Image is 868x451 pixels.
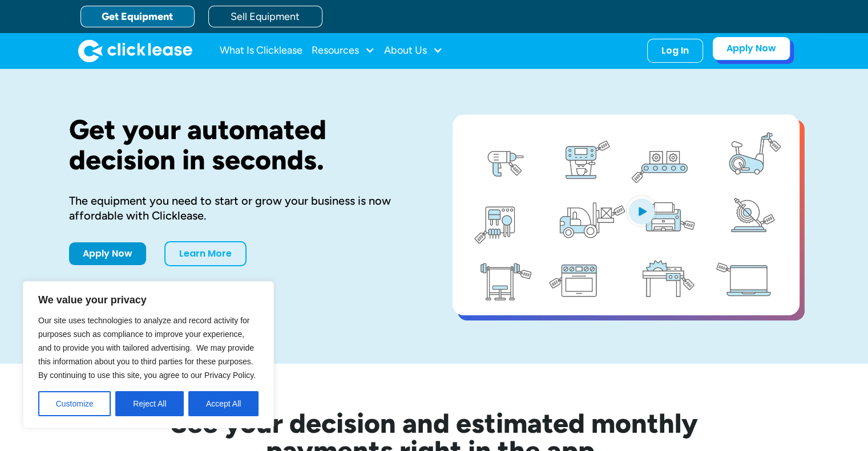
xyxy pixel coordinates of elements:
p: We value your privacy [38,293,259,307]
a: Get Equipment [80,6,195,27]
span: Our site uses technologies to analyze and record activity for purposes such as compliance to impr... [38,316,256,380]
a: Apply Now [69,242,146,265]
a: Learn More [164,241,247,266]
a: What Is Clicklease [220,39,302,62]
button: Accept All [188,391,259,416]
div: Log In [661,45,689,56]
a: Sell Equipment [208,6,322,27]
div: About Us [384,39,443,62]
a: home [78,39,192,62]
img: Blue play button logo on a light blue circular background [626,195,657,227]
a: Apply Now [712,36,790,60]
h1: Get your automated decision in seconds. [69,115,416,175]
div: We value your privacy [23,281,274,428]
button: Reject All [115,391,184,416]
button: Customize [38,391,111,416]
div: Resources [312,39,375,62]
img: Clicklease logo [78,39,192,62]
div: The equipment you need to start or grow your business is now affordable with Clicklease. [69,193,416,223]
a: open lightbox [453,115,800,315]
